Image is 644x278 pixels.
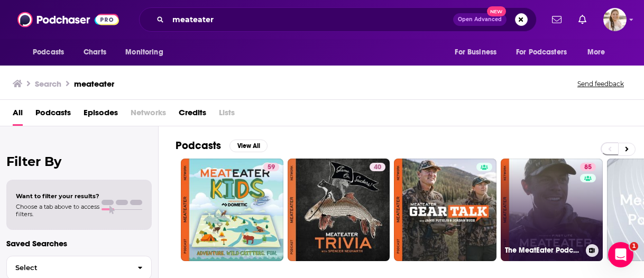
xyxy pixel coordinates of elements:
[548,11,566,29] a: Show notifications dropdown
[453,13,507,26] button: Open AdvancedNew
[608,242,633,267] iframe: Intercom live chat
[487,6,506,16] span: New
[580,163,596,171] a: 85
[16,203,99,218] span: Choose a tab above to access filters.
[603,8,627,31] span: Logged in as acquavie
[229,140,268,152] button: View All
[509,42,582,62] button: open menu
[580,42,619,62] button: open menu
[77,42,113,62] a: Charts
[584,162,592,173] span: 85
[219,104,235,126] span: Lists
[16,192,99,200] span: Want to filter your results?
[603,8,627,31] button: Show profile menu
[574,79,627,88] button: Send feedback
[139,7,537,32] div: Search podcasts, credits, & more...
[505,246,582,255] h3: The MeatEater Podcast
[455,45,496,60] span: For Business
[6,154,152,169] h2: Filter By
[181,159,283,261] a: 59
[179,104,206,126] a: Credits
[7,264,129,271] span: Select
[35,79,61,89] h3: Search
[74,79,114,89] h3: meateater
[84,45,106,60] span: Charts
[268,162,275,173] span: 59
[17,10,119,30] img: Podchaser - Follow, Share and Rate Podcasts
[84,104,118,126] a: Episodes
[370,163,385,171] a: 40
[25,42,78,62] button: open menu
[176,139,221,152] h2: Podcasts
[263,163,279,171] a: 59
[131,104,166,126] span: Networks
[603,8,627,31] img: User Profile
[13,104,23,126] a: All
[374,162,381,173] span: 40
[118,42,177,62] button: open menu
[125,45,163,60] span: Monitoring
[630,242,638,251] span: 1
[168,11,453,28] input: Search podcasts, credits, & more...
[516,45,567,60] span: For Podcasters
[447,42,510,62] button: open menu
[176,139,268,152] a: PodcastsView All
[288,159,390,261] a: 40
[587,45,605,60] span: More
[574,11,591,29] a: Show notifications dropdown
[458,17,502,22] span: Open Advanced
[35,104,71,126] a: Podcasts
[6,238,152,248] p: Saved Searches
[33,45,64,60] span: Podcasts
[501,159,603,261] a: 85The MeatEater Podcast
